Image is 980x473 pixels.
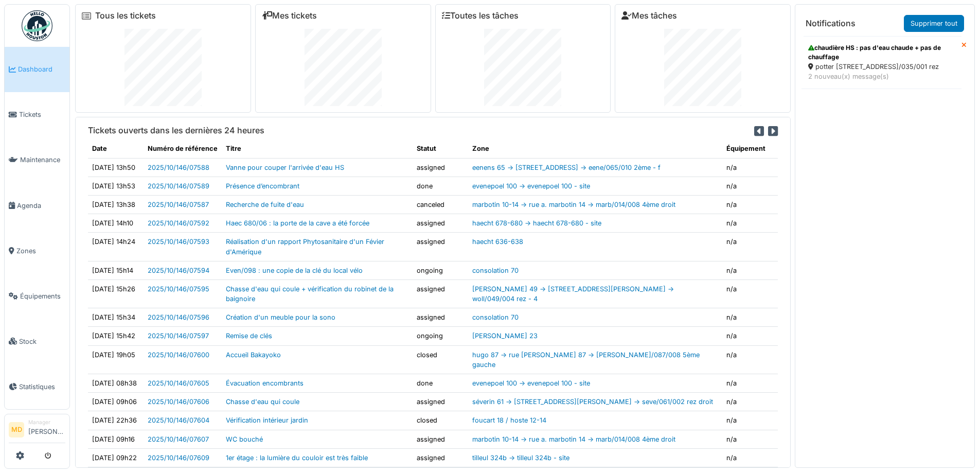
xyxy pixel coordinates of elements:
a: eenens 65 -> [STREET_ADDRESS] -> eene/065/010 2ème - f [472,164,661,171]
span: Stock [19,337,65,346]
td: [DATE] 13h50 [88,158,144,177]
a: Supprimer tout [904,15,964,32]
td: ongoing [413,327,468,345]
a: Chasse d'eau qui coule [226,398,299,406]
a: Vanne pour couper l'arrivée d'eau HS [226,164,344,171]
a: 2025/10/146/07597 [148,332,209,340]
a: Even/098 : une copie de la clé du local vélo [226,267,363,274]
td: done [413,177,468,195]
span: Zones [16,246,65,256]
td: done [413,374,468,393]
td: n/a [722,411,778,430]
a: 2025/10/146/07600 [148,351,209,359]
a: MD Manager[PERSON_NAME] [9,418,65,443]
td: assigned [413,279,468,308]
a: Équipements [5,273,69,319]
a: 2025/10/146/07588 [148,164,209,171]
a: 1er étage : la lumière du couloir est très faible [226,454,368,462]
a: evenepoel 100 -> evenepoel 100 - site [472,182,590,190]
a: [PERSON_NAME] 23 [472,332,538,340]
div: chaudière HS : pas d'eau chaude + pas de chauffage [808,43,955,62]
td: [DATE] 15h42 [88,327,144,345]
th: Zone [468,139,722,158]
td: n/a [722,430,778,448]
td: [DATE] 14h10 [88,214,144,233]
div: 2 nouveau(x) message(s) [808,72,955,81]
td: assigned [413,158,468,177]
th: Équipement [722,139,778,158]
td: n/a [722,261,778,279]
a: Dashboard [5,47,69,92]
td: n/a [722,327,778,345]
td: n/a [722,345,778,374]
a: Mes tickets [262,11,317,21]
a: Recherche de fuite d'eau [226,201,304,208]
a: 2025/10/146/07589 [148,182,209,190]
td: assigned [413,214,468,233]
td: [DATE] 15h34 [88,308,144,327]
td: n/a [722,158,778,177]
td: [DATE] 08h38 [88,374,144,393]
a: Maintenance [5,137,69,183]
td: [DATE] 15h26 [88,279,144,308]
a: Tous les tickets [95,11,156,21]
td: n/a [722,308,778,327]
span: Statistiques [19,382,65,392]
a: Création d'un meuble pour la sono [226,313,335,321]
td: n/a [722,448,778,467]
td: [DATE] 22h36 [88,411,144,430]
a: [PERSON_NAME] 49 -> [STREET_ADDRESS][PERSON_NAME] -> woll/049/004 rez - 4 [472,285,674,303]
td: n/a [722,177,778,195]
td: closed [413,411,468,430]
a: consolation 70 [472,267,519,274]
a: Chasse d'eau qui coule + vérification du robinet de la baignoire [226,285,394,303]
a: marbotin 10-14 -> rue a. marbotin 14 -> marb/014/008 4ème droit [472,435,675,443]
span: Équipements [20,291,65,301]
li: [PERSON_NAME] [28,418,65,441]
td: closed [413,345,468,374]
td: n/a [722,214,778,233]
td: n/a [722,374,778,393]
div: potter [STREET_ADDRESS]/035/001 rez [808,62,955,72]
a: haecht 636-638 [472,238,523,246]
td: assigned [413,233,468,261]
span: Agenda [17,201,65,211]
a: Zones [5,228,69,273]
a: Toutes les tâches [442,11,519,21]
td: n/a [722,233,778,261]
td: [DATE] 13h38 [88,195,144,214]
th: Numéro de référence [144,139,222,158]
a: hugo 87 -> rue [PERSON_NAME] 87 -> [PERSON_NAME]/087/008 5ème gauche [472,351,700,369]
a: séverin 61 -> [STREET_ADDRESS][PERSON_NAME] -> seve/061/002 rez droit [472,398,713,406]
span: Tickets [19,110,65,119]
td: n/a [722,393,778,411]
a: Tickets [5,92,69,137]
a: Mes tâches [621,11,677,21]
a: 2025/10/146/07594 [148,267,209,274]
a: 2025/10/146/07593 [148,238,209,246]
td: [DATE] 13h53 [88,177,144,195]
td: [DATE] 14h24 [88,233,144,261]
a: Présence d’encombrant [226,182,299,190]
th: Date [88,139,144,158]
a: 2025/10/146/07606 [148,398,209,406]
a: 2025/10/146/07587 [148,201,209,208]
a: 2025/10/146/07605 [148,379,209,387]
a: Réalisation d'un rapport Phytosanitaire d'un Févier d'Amérique [226,238,384,255]
span: Dashboard [18,64,65,74]
img: Badge_color-CXgf-gQk.svg [22,10,52,41]
td: n/a [722,195,778,214]
td: [DATE] 09h16 [88,430,144,448]
a: Statistiques [5,364,69,409]
a: marbotin 10-14 -> rue a. marbotin 14 -> marb/014/008 4ème droit [472,201,675,208]
td: assigned [413,393,468,411]
td: assigned [413,448,468,467]
a: 2025/10/146/07607 [148,435,209,443]
th: Statut [413,139,468,158]
td: [DATE] 15h14 [88,261,144,279]
td: [DATE] 09h06 [88,393,144,411]
a: foucart 18 / hoste 12-14 [472,416,546,424]
a: 2025/10/146/07592 [148,219,209,227]
td: ongoing [413,261,468,279]
td: assigned [413,308,468,327]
